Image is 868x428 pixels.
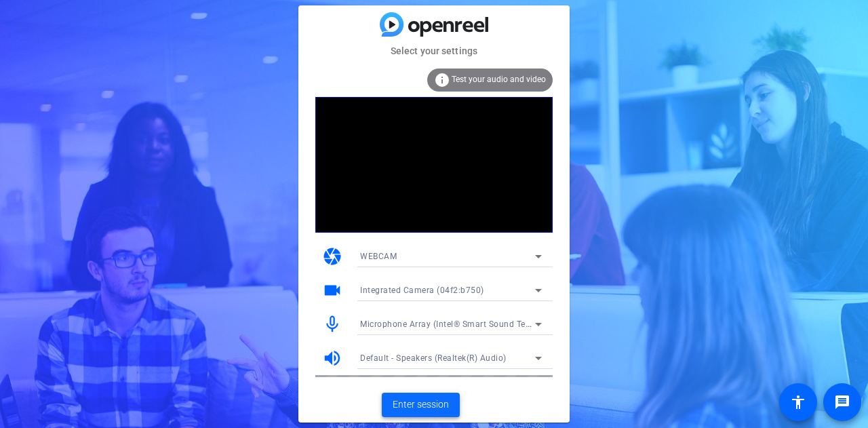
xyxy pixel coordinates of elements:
span: Test your audio and video [452,75,546,84]
mat-icon: camera [322,246,342,267]
span: Microphone Array (Intel® Smart Sound Technology for Digital Microphones) [360,318,660,329]
mat-icon: accessibility [790,394,806,410]
mat-icon: mic_none [322,314,342,334]
span: Integrated Camera (04f2:b750) [360,286,484,295]
mat-card-subtitle: Select your settings [298,43,570,58]
button: Enter session [382,393,460,417]
span: Enter session [393,397,449,412]
span: WEBCAM [360,252,397,261]
mat-icon: videocam [322,280,342,300]
span: Default - Speakers (Realtek(R) Audio) [360,353,507,363]
mat-icon: message [834,394,850,410]
img: blue-gradient.svg [380,12,488,36]
mat-icon: volume_up [322,348,342,368]
mat-icon: info [434,72,450,88]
